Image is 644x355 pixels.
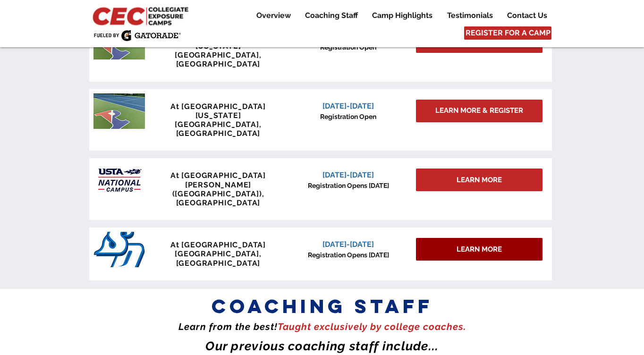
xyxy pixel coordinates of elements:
[322,101,374,110] span: [DATE]-[DATE]
[457,245,502,254] span: LEARN MORE
[175,51,261,68] span: [GEOGRAPHIC_DATA], [GEOGRAPHIC_DATA]
[298,10,364,21] a: Coaching Staff
[93,93,145,129] img: penn tennis courts with logo.jpeg
[178,321,278,332] span: Learn from the best!
[278,321,466,332] span: Taught exclusively by college coaches​.
[416,100,542,122] a: LEARN MORE & REGISTER
[175,120,261,138] span: [GEOGRAPHIC_DATA], [GEOGRAPHIC_DATA]
[457,175,502,185] span: LEARN MORE
[252,10,296,21] p: Overview
[308,182,389,189] span: Registration Opens [DATE]
[416,238,542,261] div: LEARN MORE
[93,162,145,198] img: USTA Campus image_edited.jpg
[93,232,145,267] img: San_Diego_Toreros_logo.png
[300,10,363,21] p: Coaching Staff
[170,240,266,249] span: At [GEOGRAPHIC_DATA]
[365,10,440,21] a: Camp Highlights
[93,30,181,41] img: Fueled by Gatorade.png
[464,26,551,40] a: REGISTER FOR A CAMP
[322,170,374,179] span: [DATE]-[DATE]
[442,10,498,21] p: Testimonials
[91,5,193,26] img: CEC Logo Primary_edited.jpg
[320,113,376,120] span: Registration Open
[170,171,266,180] span: At [GEOGRAPHIC_DATA]
[416,169,542,191] div: LEARN MORE
[308,251,389,259] span: Registration Opens [DATE]
[440,10,500,21] a: Testimonials
[466,28,551,38] span: REGISTER FOR A CAMP
[500,10,554,21] a: Contact Us
[242,10,554,21] nav: Site
[435,106,523,116] span: LEARN MORE & REGISTER
[502,10,552,21] p: Contact Us
[175,249,261,267] span: [GEOGRAPHIC_DATA], [GEOGRAPHIC_DATA]
[322,240,374,249] span: [DATE]-[DATE]
[367,10,437,21] p: Camp Highlights
[170,102,266,120] span: At [GEOGRAPHIC_DATA][US_STATE]
[249,10,297,21] a: Overview
[205,339,439,353] span: Our previous coaching staff include...
[212,294,433,318] span: coaching staff
[172,180,264,207] span: [PERSON_NAME] ([GEOGRAPHIC_DATA]), [GEOGRAPHIC_DATA]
